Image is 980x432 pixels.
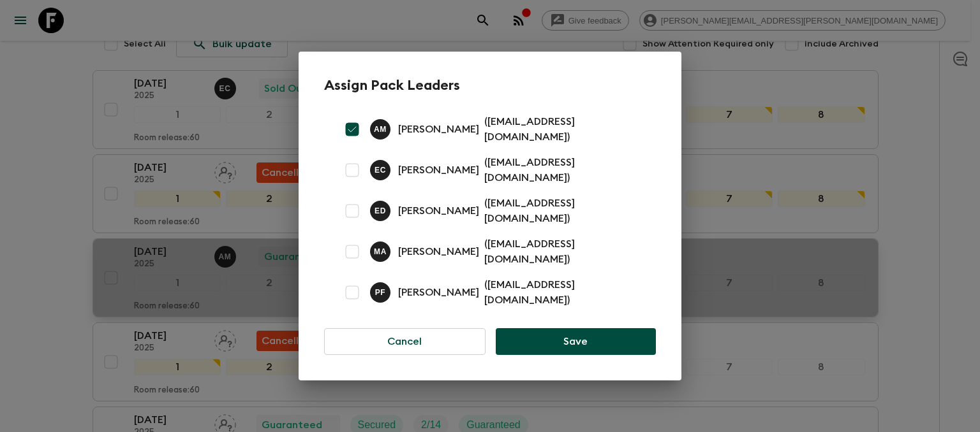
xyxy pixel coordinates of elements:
button: Cancel [324,328,486,355]
p: [PERSON_NAME] [398,162,479,178]
p: P F [375,287,386,298]
p: ( [EMAIL_ADDRESS][DOMAIN_NAME] ) [484,236,641,267]
p: [PERSON_NAME] [398,285,479,300]
p: M A [374,247,387,257]
p: ( [EMAIL_ADDRESS][DOMAIN_NAME] ) [484,277,641,308]
p: E C [375,165,386,175]
p: ( [EMAIL_ADDRESS][DOMAIN_NAME] ) [484,155,641,185]
p: ( [EMAIL_ADDRESS][DOMAIN_NAME] ) [484,114,641,145]
p: [PERSON_NAME] [398,244,479,259]
h2: Assign Pack Leaders [324,77,656,94]
p: ( [EMAIL_ADDRESS][DOMAIN_NAME] ) [484,196,641,226]
p: [PERSON_NAME] [398,203,479,219]
button: Save [496,328,656,355]
p: E D [375,206,386,216]
p: A M [374,124,387,134]
p: [PERSON_NAME] [398,122,479,137]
